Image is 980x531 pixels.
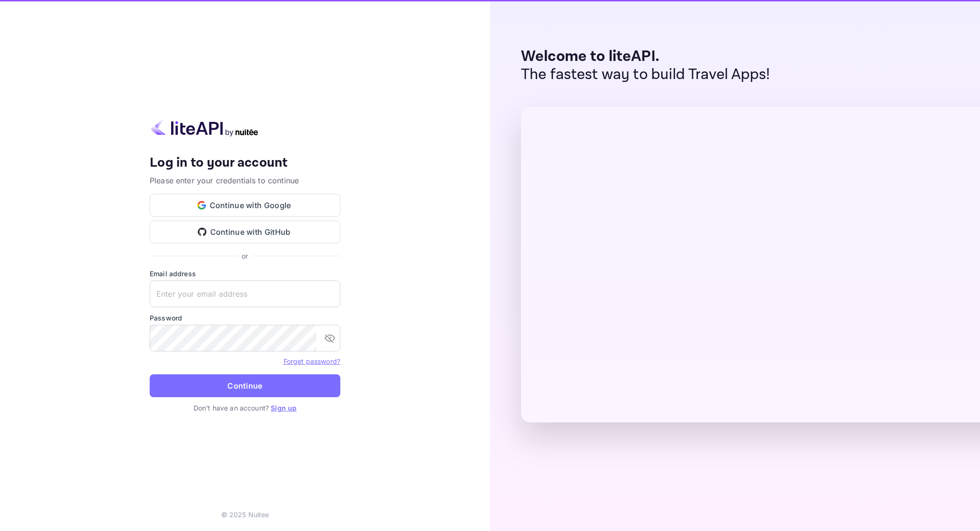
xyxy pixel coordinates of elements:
[150,118,259,137] img: liteapi
[150,313,340,323] label: Password
[150,403,340,413] p: Don't have an account?
[221,510,269,520] p: © 2025 Nuitee
[284,357,340,365] a: Forget password?
[150,220,340,243] button: Continue with GitHub
[242,251,248,261] p: or
[271,404,296,412] a: Sign up
[150,281,340,307] input: Enter your email address
[521,66,770,84] p: The fastest way to build Travel Apps!
[521,48,770,66] p: Welcome to liteAPI.
[320,329,339,348] button: toggle password visibility
[150,374,340,397] button: Continue
[150,175,340,186] p: Please enter your credentials to continue
[150,194,340,217] button: Continue with Google
[150,155,340,171] h4: Log in to your account
[150,269,340,279] label: Email address
[284,356,340,366] a: Forget password?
